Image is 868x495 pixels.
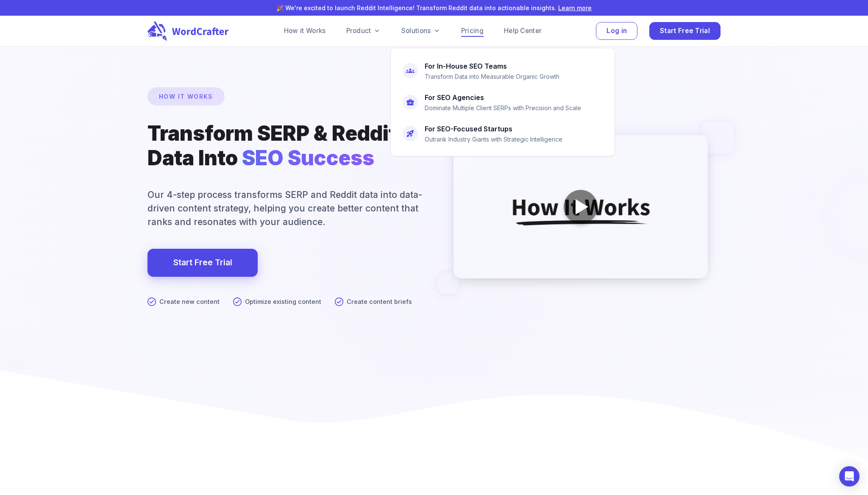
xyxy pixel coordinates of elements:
a: Start Free Trial [173,256,232,270]
h6: For SEO Agencies [425,92,484,103]
p: Transform Data into Measurable Organic Growth [425,72,559,81]
div: Open Intercom Messenger [839,466,860,487]
p: 🎉 We're excited to launch Reddit Intelligence! Transform Reddit data into actionable insights. [63,3,805,12]
img: WordCrafter How It Works [453,135,708,278]
h6: For In-House SEO Teams [425,60,507,72]
a: Product [346,26,381,36]
a: Pricing [461,26,484,36]
a: Solutions [401,26,441,36]
a: For In-House SEO TeamsTransform Data into Measurable Organic Growth [398,55,608,86]
span: Log in [606,25,627,37]
p: Outrank Industry Giants with Strategic Intelligence [425,135,562,144]
a: For SEO AgenciesDominate Multiple Client SERPs with Precision and Scale [398,86,608,118]
a: Learn more [558,4,592,11]
h6: For SEO-Focused Startups [425,123,512,135]
a: How it Works [284,26,326,36]
a: For SEO-Focused StartupsOutrank Industry Giants with Strategic Intelligence [398,118,608,149]
a: Help Center [504,26,542,36]
span: Start Free Trial [660,25,710,37]
p: Dominate Multiple Client SERPs with Precision and Scale [425,103,581,113]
